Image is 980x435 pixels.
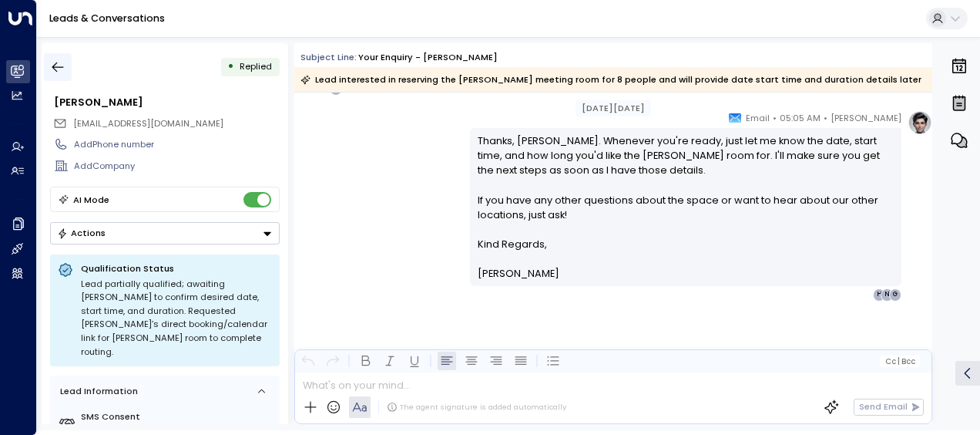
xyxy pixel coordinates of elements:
span: • [773,110,777,126]
img: profile-logo.png [908,110,932,135]
div: Lead interested in reserving the [PERSON_NAME] meeting room for 8 people and will provide date st... [300,72,921,87]
div: Lead partially qualified; awaiting [PERSON_NAME] to confirm desired date, start time, and duratio... [81,278,272,359]
span: [PERSON_NAME] [478,266,559,281]
span: Subject Line: [300,51,357,63]
span: Email [746,110,770,126]
a: Leads & Conversations [49,12,165,25]
div: G [889,288,901,301]
p: Qualification Status [81,262,272,275]
button: Cc|Bcc [880,356,920,367]
div: N [881,288,893,301]
div: AI Mode [73,192,109,207]
div: AddCompany [74,160,279,173]
span: Kind Regards, [478,237,547,251]
p: Thanks, [PERSON_NAME]. Whenever you're ready, just let me know the date, start time, and how long... [478,133,894,237]
span: | [898,357,900,366]
span: Replied [240,60,272,72]
span: Cc Bcc [885,357,915,366]
div: [DATE][DATE] [576,100,651,116]
button: Actions [50,222,280,244]
div: Button group with a nested menu [50,222,280,244]
span: chavezguadalupe1992@gmail.com [73,117,223,130]
div: AddPhone number [74,138,279,151]
div: [PERSON_NAME] [54,95,279,110]
div: H [873,288,885,301]
span: [PERSON_NAME] [831,110,901,126]
div: Your enquiry - [PERSON_NAME] [358,51,498,64]
div: The agent signature is added automatically [387,402,566,413]
label: SMS Consent [81,410,274,423]
div: Lead Information [55,385,138,398]
div: • [227,56,234,78]
span: 05:05 AM [780,110,821,126]
button: Undo [299,352,317,370]
span: [EMAIL_ADDRESS][DOMAIN_NAME] [73,117,223,130]
div: Actions [57,228,106,238]
span: • [824,110,827,126]
button: Redo [324,352,342,370]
